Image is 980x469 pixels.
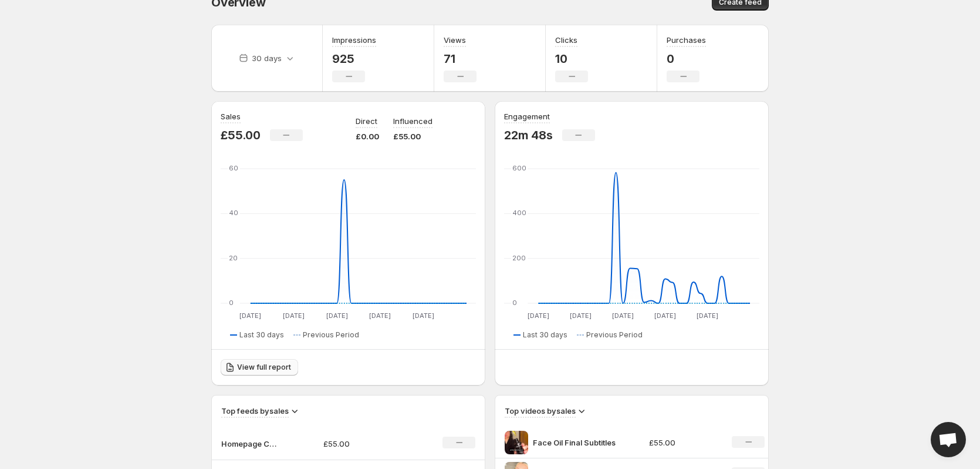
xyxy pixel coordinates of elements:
[332,34,376,46] h3: Impressions
[528,311,549,320] text: [DATE]
[229,209,238,217] text: 40
[393,130,432,142] p: £55.00
[356,115,377,127] p: Direct
[505,405,576,417] h3: Top videos by sales
[667,34,706,46] h3: Purchases
[512,209,526,217] text: 400
[221,405,289,417] h3: Top feeds by sales
[570,311,592,320] text: [DATE]
[586,330,643,340] span: Previous Period
[221,128,261,142] p: £55.00
[444,52,477,66] p: 71
[221,110,241,122] h3: Sales
[523,330,567,340] span: Last 30 days
[221,438,280,450] p: Homepage Carousel
[504,110,550,122] h3: Engagement
[512,299,517,307] text: 0
[323,438,407,450] p: £55.00
[697,311,718,320] text: [DATE]
[931,422,966,457] div: Open chat
[555,52,588,66] p: 10
[654,311,676,320] text: [DATE]
[252,52,282,64] p: 30 days
[444,34,466,46] h3: Views
[505,431,528,454] img: Face Oil Final Subtitles
[512,254,526,262] text: 200
[555,34,577,46] h3: Clicks
[649,437,718,448] p: £55.00
[283,311,305,320] text: [DATE]
[369,311,391,320] text: [DATE]
[356,130,379,142] p: £0.00
[667,52,706,66] p: 0
[533,437,621,448] p: Face Oil Final Subtitles
[237,363,291,372] span: View full report
[303,330,359,340] span: Previous Period
[413,311,434,320] text: [DATE]
[229,164,238,172] text: 60
[612,311,634,320] text: [DATE]
[326,311,348,320] text: [DATE]
[221,359,298,376] a: View full report
[239,311,261,320] text: [DATE]
[512,164,526,172] text: 600
[332,52,376,66] p: 925
[229,254,238,262] text: 20
[504,128,553,142] p: 22m 48s
[239,330,284,340] span: Last 30 days
[229,299,234,307] text: 0
[393,115,432,127] p: Influenced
